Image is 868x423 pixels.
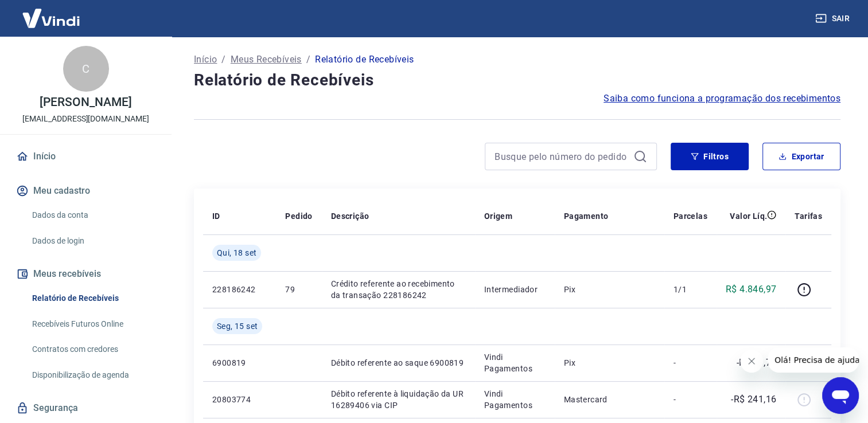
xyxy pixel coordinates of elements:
[813,8,854,29] button: Sair
[28,229,158,253] a: Dados de login
[285,210,312,222] p: Pedido
[604,92,840,105] a: Saiba como funciona a programação dos recebimentos
[285,284,312,295] p: 79
[564,210,609,222] p: Pagamento
[740,350,763,373] iframe: Fechar mensagem
[737,356,777,370] p: -R$ 91,75
[28,312,158,336] a: Recebíveis Futuros Online
[194,69,840,92] h4: Relatório de Recebíveis
[14,261,158,287] button: Meus recebíveis
[331,278,466,301] p: Crédito referente ao recebimento da transação 228186242
[212,210,220,222] p: ID
[495,148,629,165] input: Busque pelo número do pedido
[14,144,158,169] a: Início
[564,394,655,405] p: Mastercard
[306,53,310,66] p: /
[14,178,158,203] button: Meu cadastro
[212,284,267,295] p: 228186242
[674,284,707,295] p: 1/1
[726,283,776,296] p: R$ 4.846,97
[331,357,466,369] p: Débito referente ao saque 6900819
[315,53,414,66] p: Relatório de Recebíveis
[212,357,267,369] p: 6900819
[768,347,859,373] iframe: Mensagem da empresa
[7,8,96,17] span: Olá! Precisa de ajuda?
[730,210,767,222] p: Valor Líq.
[674,394,707,405] p: -
[731,393,776,406] p: -R$ 241,16
[484,388,546,411] p: Vindi Pagamentos
[484,284,546,295] p: Intermediador
[221,53,225,66] p: /
[40,96,131,108] p: [PERSON_NAME]
[22,113,149,125] p: [EMAIL_ADDRESS][DOMAIN_NAME]
[484,210,512,222] p: Origem
[671,143,749,170] button: Filtros
[762,143,840,170] button: Exportar
[674,210,707,222] p: Parcelas
[28,203,158,227] a: Dados da conta
[63,46,109,92] div: C
[28,338,158,361] a: Contratos com credores
[822,377,859,414] iframe: Botão para abrir a janela de mensagens
[564,357,655,369] p: Pix
[14,395,158,421] a: Segurança
[28,363,158,387] a: Disponibilização de agenda
[28,287,158,310] a: Relatório de Recebíveis
[14,1,88,36] img: Vindi
[795,210,822,222] p: Tarifas
[564,284,655,295] p: Pix
[484,351,546,374] p: Vindi Pagamentos
[217,320,258,332] span: Seg, 15 set
[231,53,302,66] a: Meus Recebíveis
[212,394,267,405] p: 20803774
[194,53,217,66] a: Início
[331,388,466,411] p: Débito referente à liquidação da UR 16289406 via CIP
[331,210,369,222] p: Descrição
[217,247,256,258] span: Qui, 18 set
[674,357,707,369] p: -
